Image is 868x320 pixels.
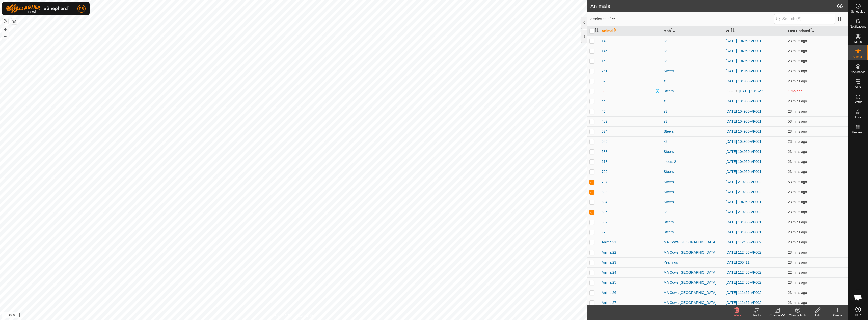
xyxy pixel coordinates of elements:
[726,129,761,133] a: [DATE] 104950-VP001
[274,313,293,318] a: Privacy Policy
[733,314,741,317] span: Delete
[664,250,722,255] div: MA Cows [GEOGRAPHIC_DATA]
[602,290,616,295] span: Animal26
[788,99,807,103] span: 18 Sept 2025, 8:33 pm
[602,119,607,124] span: 482
[602,149,607,154] span: 588
[852,131,864,134] span: Heatmap
[850,70,865,74] span: Neckbands
[788,280,807,285] span: 18 Sept 2025, 8:34 pm
[726,109,761,113] a: [DATE] 104950-VP001
[747,313,767,318] div: Tracks
[848,305,868,319] a: Help
[602,169,607,174] span: 700
[739,89,763,93] a: [DATE] 194527
[726,160,761,164] a: [DATE] 104950-VP001
[664,179,722,185] div: Steers
[662,26,724,36] th: Mob
[602,300,616,305] span: Animal27
[726,260,750,264] a: [DATE] 200411
[2,33,8,39] button: –
[726,291,761,295] a: [DATE] 112456-VP002
[788,270,807,274] span: 18 Sept 2025, 8:34 pm
[788,170,807,174] span: 18 Sept 2025, 8:33 pm
[726,220,761,224] a: [DATE] 104950-VP001
[726,301,761,305] a: [DATE] 112456-VP002
[602,270,616,275] span: Animal24
[726,200,761,204] a: [DATE] 104950-VP001
[602,99,607,104] span: 446
[850,25,866,28] span: Notifications
[664,260,722,265] div: Yearlings
[602,89,607,94] span: 338
[788,301,807,305] span: 18 Sept 2025, 8:33 pm
[726,210,761,214] a: [DATE] 210233-VP002
[726,79,761,83] a: [DATE] 104950-VP001
[602,209,607,215] span: 836
[788,190,807,194] span: 18 Sept 2025, 8:33 pm
[788,69,807,73] span: 18 Sept 2025, 8:33 pm
[664,89,722,94] div: Steers
[854,40,862,43] span: Mobs
[726,69,761,73] a: [DATE] 104950-VP001
[788,150,807,154] span: 18 Sept 2025, 8:33 pm
[664,58,722,64] div: s3
[664,38,722,44] div: s3
[602,240,616,245] span: Animal21
[828,313,848,318] div: Create
[726,230,761,234] a: [DATE] 104950-VP001
[602,220,607,225] span: 852
[613,29,617,33] p-sorticon: Activate to sort
[855,86,861,89] span: VPs
[810,29,814,33] p-sorticon: Activate to sort
[602,179,607,185] span: 797
[602,139,607,144] span: 585
[726,190,761,194] a: [DATE] 210233-VP002
[602,38,607,44] span: 142
[600,26,662,36] th: Animal
[788,180,807,184] span: 18 Sept 2025, 8:03 pm
[602,199,607,205] span: 834
[664,189,722,195] div: Steers
[664,109,722,114] div: s3
[664,290,722,295] div: MA Cows [GEOGRAPHIC_DATA]
[851,10,865,13] span: Schedules
[664,230,722,235] div: Steers
[602,230,606,235] span: 97
[788,139,807,144] span: 18 Sept 2025, 8:33 pm
[767,313,787,318] div: Change VP
[726,280,761,285] a: [DATE] 112456-VP002
[664,240,722,245] div: MA Cows [GEOGRAPHIC_DATA]
[664,149,722,154] div: Steers
[730,29,735,33] p-sorticon: Activate to sort
[602,68,607,74] span: 241
[726,150,761,154] a: [DATE] 104950-VP001
[602,250,616,255] span: Animal22
[726,99,761,103] a: [DATE] 104950-VP001
[788,49,807,53] span: 18 Sept 2025, 8:33 pm
[726,240,761,244] a: [DATE] 112456-VP002
[664,159,722,164] div: steers 2
[788,240,807,244] span: 18 Sept 2025, 8:34 pm
[854,101,862,104] span: Status
[788,160,807,164] span: 18 Sept 2025, 8:33 pm
[602,48,607,54] span: 145
[602,129,607,134] span: 524
[602,79,607,84] span: 328
[11,18,17,24] button: Map Layers
[664,270,722,275] div: MA Cows [GEOGRAPHIC_DATA]
[774,14,835,24] input: Search (S)
[602,159,607,164] span: 618
[602,58,607,64] span: 152
[664,129,722,134] div: Steers
[664,48,722,54] div: s3
[788,109,807,113] span: 18 Sept 2025, 8:33 pm
[664,119,722,124] div: s3
[786,26,848,36] th: Last Updated
[664,280,722,285] div: MA Cows [GEOGRAPHIC_DATA]
[664,79,722,84] div: s3
[788,200,807,204] span: 18 Sept 2025, 8:33 pm
[855,116,861,119] span: Infra
[726,139,761,144] a: [DATE] 104950-VP001
[788,129,807,133] span: 18 Sept 2025, 8:33 pm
